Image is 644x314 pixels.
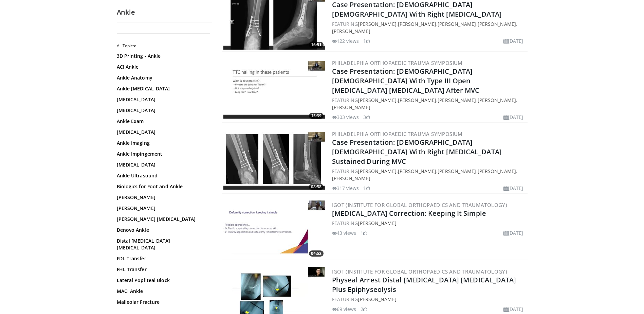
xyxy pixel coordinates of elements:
a: Physeal Arrest Distal [MEDICAL_DATA] [MEDICAL_DATA] Plus Epiphyseolysis [332,275,516,294]
a: [MEDICAL_DATA] [117,129,208,136]
a: Case Presentation: [DEMOGRAPHIC_DATA] [DEMOGRAPHIC_DATA] With Right [MEDICAL_DATA] Sustained Duri... [332,138,502,166]
a: [PERSON_NAME] [478,168,516,174]
a: IGOT (Institute for Global Orthopaedics and Traumatology) [332,268,508,275]
a: 08:58 [223,132,325,190]
a: [MEDICAL_DATA] [117,107,208,114]
a: Distal [MEDICAL_DATA] [MEDICAL_DATA] [117,238,208,251]
a: [PERSON_NAME] [358,21,396,27]
a: Ankle [MEDICAL_DATA] [117,85,208,92]
a: [PERSON_NAME] [438,21,476,27]
a: Ankle Impingement [117,151,208,157]
li: 317 views [332,185,359,192]
li: 3 [363,114,370,121]
li: 69 views [332,306,356,313]
div: FEATURING , , , , [332,168,526,182]
a: 04:52 [223,200,325,258]
a: [MEDICAL_DATA] [117,161,208,168]
a: MACI Ankle [117,288,208,295]
a: Biologics for Foot and Ankle [117,183,208,190]
a: Philadelphia Orthopaedic Trauma Symposium [332,59,463,66]
li: [DATE] [503,306,523,313]
li: [DATE] [503,37,523,45]
a: Ankle Exam [117,118,208,125]
span: 04:52 [309,250,324,257]
img: 0dd9d276-c87f-4074-b1f9-7b887b640c28.300x170_q85_crop-smart_upscale.jpg [223,61,325,119]
a: [PERSON_NAME] [358,97,396,103]
li: 1 [363,37,370,45]
div: FEATURING [332,220,526,227]
a: Philadelphia Orthopaedic Trauma Symposium [332,130,463,137]
a: [PERSON_NAME] [478,97,516,103]
a: ACI Ankle [117,64,208,70]
a: [PERSON_NAME] [358,168,396,174]
span: 16:51 [309,42,324,48]
a: [PERSON_NAME] [MEDICAL_DATA] [117,216,208,223]
span: 08:58 [309,184,324,190]
a: [PERSON_NAME] [117,205,208,212]
div: FEATURING [332,296,526,303]
li: 43 views [332,229,356,237]
div: FEATURING , , , , [332,20,526,35]
a: Denovo Ankle [117,227,208,233]
a: Ankle Imaging [117,140,208,146]
li: 303 views [332,114,359,121]
img: 03cfbec4-3b63-46f4-934b-f82b5ddb5350.300x170_q85_crop-smart_upscale.jpg [223,200,325,258]
img: f852a533-d08d-49c9-8593-aa243ba945ee.300x170_q85_crop-smart_upscale.jpg [223,132,325,190]
a: [PERSON_NAME] [332,28,370,34]
li: 1 [361,229,367,237]
a: [PERSON_NAME] [332,104,370,110]
li: [DATE] [503,229,523,237]
a: [PERSON_NAME] [398,97,436,103]
a: [PERSON_NAME] [398,21,436,27]
a: FHL Transfer [117,266,208,273]
li: [DATE] [503,114,523,121]
a: IGOT (Institute for Global Orthopaedics and Traumatology) [332,202,508,208]
a: Lateral Popliteal Block [117,277,208,284]
h2: All Topics: [117,43,210,49]
a: [PERSON_NAME] [478,21,516,27]
li: 1 [363,185,370,192]
span: 15:39 [309,113,324,119]
a: 15:39 [223,61,325,119]
a: Ankle Anatomy [117,74,208,81]
li: [DATE] [503,185,523,192]
a: 3D Printing - Ankle [117,53,208,59]
li: 2 [361,306,367,313]
a: Case Presentation: [DEMOGRAPHIC_DATA] [DEMOGRAPHIC_DATA] With Type III Open [MEDICAL_DATA] [MEDIC... [332,67,480,95]
a: [PERSON_NAME] [438,97,476,103]
h2: Ankle [117,8,212,17]
a: [PERSON_NAME] [438,168,476,174]
a: [PERSON_NAME] [117,194,208,201]
a: [PERSON_NAME] [332,175,370,181]
a: [MEDICAL_DATA] Correction: Keeping It Simple [332,209,486,218]
a: FDL Transfer [117,255,208,262]
div: FEATURING , , , , [332,97,526,111]
a: [PERSON_NAME] [398,168,436,174]
a: Ankle Ultrasound [117,172,208,179]
a: [MEDICAL_DATA] [117,96,208,103]
a: [PERSON_NAME] [358,296,396,302]
a: Malleolar Fracture [117,299,208,306]
li: 122 views [332,37,359,45]
a: [PERSON_NAME] [358,220,396,226]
